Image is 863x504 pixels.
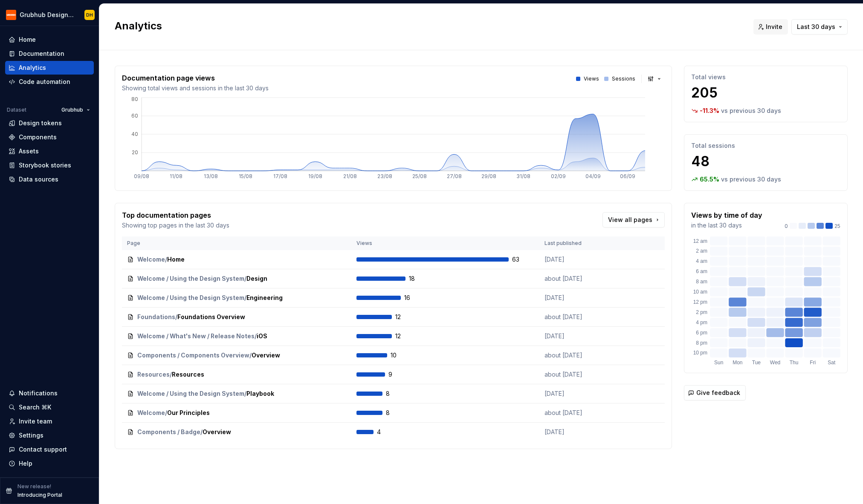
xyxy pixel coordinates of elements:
text: 6 pm [696,330,707,336]
p: 0 [785,223,788,230]
span: / [165,255,167,264]
tspan: 17/08 [273,173,287,179]
button: Help [5,457,94,470]
a: Documentation [5,47,94,60]
p: Showing top pages in the last 30 days [122,221,229,230]
span: Welcome / Using the Design System [137,389,244,398]
span: / [244,274,246,283]
span: 18 [409,274,431,283]
tspan: 09/08 [134,173,149,179]
p: Introducing Portal [17,492,62,498]
text: 8 pm [696,340,707,346]
text: 10 am [693,289,707,295]
div: Design tokens [19,119,62,127]
tspan: 31/08 [516,173,530,179]
div: Components [19,133,57,141]
th: Views [351,236,539,250]
th: Page [122,236,351,250]
p: 205 [691,84,840,101]
p: New release! [17,483,51,490]
button: Give feedback [684,385,746,400]
span: Welcome [137,255,165,264]
div: Data sources [19,175,58,184]
div: Dataset [7,107,26,113]
span: Playbook [246,389,274,398]
a: Storybook stories [5,158,94,172]
a: Home [5,33,94,46]
tspan: 20 [132,149,138,156]
p: [DATE] [544,294,608,302]
span: Components / Components Overview [137,351,249,360]
p: 48 [691,153,840,170]
tspan: 15/08 [239,173,252,179]
p: [DATE] [544,389,608,398]
a: Code automation [5,75,94,89]
span: 16 [404,294,426,302]
p: 65.5 % [700,175,719,184]
tspan: 60 [131,112,138,119]
p: [DATE] [544,255,608,264]
p: in the last 30 days [691,221,762,230]
span: / [244,389,246,398]
p: Views [584,75,599,82]
span: Welcome / Using the Design System [137,274,244,283]
tspan: 29/08 [481,173,496,179]
p: about [DATE] [544,409,608,417]
p: Showing total views and sessions in the last 30 days [122,84,269,92]
img: 4e8d6f31-f5cf-47b4-89aa-e4dec1dc0822.png [6,10,16,20]
text: 12 am [693,238,707,244]
span: Overview [203,428,231,436]
p: Total views [691,73,840,81]
button: Grubhub Design SystemDH [2,6,97,24]
text: Sun [714,360,723,366]
text: Tue [752,360,761,366]
button: Search ⌘K [5,400,94,414]
text: 6 am [696,268,707,274]
tspan: 25/08 [412,173,427,179]
text: Sat [828,360,836,366]
text: 8 am [696,279,707,285]
div: Code automation [19,78,70,86]
div: Settings [19,431,43,440]
p: about [DATE] [544,313,608,321]
button: Notifications [5,386,94,400]
h2: Analytics [115,19,743,33]
button: Grubhub [58,104,94,116]
span: 8 [386,409,408,417]
span: / [244,294,246,302]
div: Notifications [19,389,58,397]
tspan: 21/08 [343,173,357,179]
a: Analytics [5,61,94,75]
span: Last 30 days [797,23,835,31]
span: Welcome / What's New / Release Notes [137,332,255,340]
p: Total sessions [691,141,840,150]
p: about [DATE] [544,370,608,379]
div: Invite team [19,417,52,426]
div: Grubhub Design System [20,11,74,19]
span: 12 [395,332,417,340]
div: Search ⌘K [19,403,51,412]
span: Foundations [137,313,175,321]
p: about [DATE] [544,351,608,360]
p: about [DATE] [544,274,608,283]
span: 4 [377,428,399,436]
a: View all pages [602,212,665,228]
span: / [170,370,172,379]
p: [DATE] [544,332,608,340]
text: 2 pm [696,309,707,315]
span: Design [246,274,267,283]
span: Resources [172,370,204,379]
span: Invite [766,23,782,31]
div: 25 [785,223,840,230]
text: 12 pm [693,299,707,305]
span: / [249,351,252,360]
p: [DATE] [544,428,608,436]
span: Components / Badge [137,428,200,436]
tspan: 80 [131,96,138,102]
tspan: 04/09 [585,173,601,179]
div: Assets [19,147,39,156]
p: Top documentation pages [122,210,229,220]
div: Help [19,459,32,468]
span: 10 [391,351,413,360]
p: Views by time of day [691,210,762,220]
